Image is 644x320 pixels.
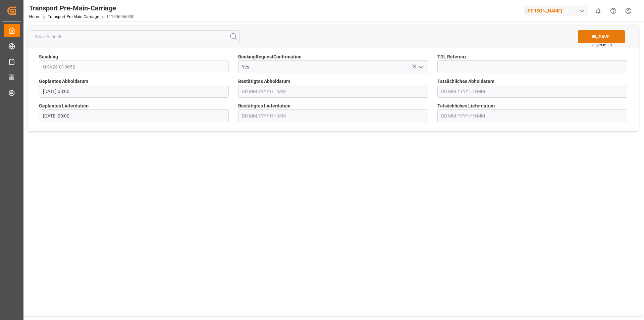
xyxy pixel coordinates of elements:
span: Tatsächliches Abholdatum [437,78,494,85]
span: TDL Referenz [437,53,467,60]
input: DD.MM.YYYY HH:MM [437,109,627,122]
button: SAVE [578,30,625,43]
a: Transport Pre-Main-Carriage [48,14,99,19]
input: DD.MM.YYYY HH:MM [437,85,627,98]
button: [PERSON_NAME] [524,4,591,17]
button: show 0 new notifications [591,3,606,18]
input: DD.MM.YYYY HH:MM [39,85,229,98]
input: DD.MM.YYYY HH:MM [238,109,428,122]
input: Search Fields [31,30,240,43]
button: open menu [415,62,425,72]
span: BookingRequestConfirmation [238,53,302,60]
button: Help Center [606,3,621,18]
input: DD.MM.YYYY HH:MM [39,109,229,122]
div: [PERSON_NAME] [524,6,588,16]
span: Bestätigtes Lieferdatum [238,102,290,109]
span: Ctrl/CMD + S [592,43,612,48]
span: Sendung [39,53,58,60]
a: Home [29,14,40,19]
span: Geplantes Abholdatum [39,78,88,85]
span: Geplantes Lieferdatum [39,102,89,109]
input: DD.MM.YYYY HH:MM [238,85,428,98]
span: Bestätigtes Abholdatum [238,78,290,85]
span: Tatsächliches Lieferdatum [437,102,495,109]
div: Transport Pre-Main-Carriage [29,3,135,13]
